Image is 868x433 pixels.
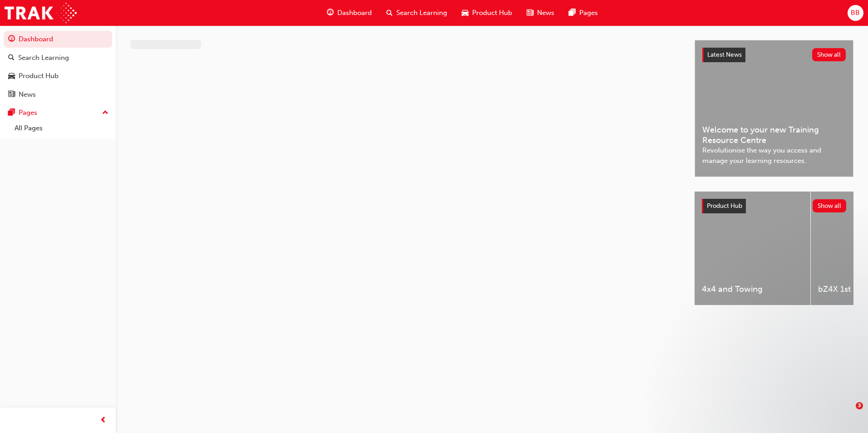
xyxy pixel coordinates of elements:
span: pages-icon [8,109,15,117]
div: Pages [19,108,37,118]
a: search-iconSearch Learning [379,4,454,22]
a: Search Learning [4,49,112,66]
button: Pages [4,104,112,121]
div: Search Learning [18,53,69,63]
span: news-icon [527,7,533,19]
a: news-iconNews [519,4,562,22]
span: guage-icon [8,35,15,44]
span: Dashboard [337,8,372,18]
span: 3 [856,402,863,409]
button: BB [848,5,863,21]
a: All Pages [11,121,112,135]
span: search-icon [386,7,393,19]
span: car-icon [462,7,469,19]
span: Revolutionise the way you access and manage your learning resources. [702,145,846,166]
a: Product Hub [4,68,112,84]
span: car-icon [8,72,15,80]
span: 4x4 and Towing [702,284,803,295]
a: car-iconProduct Hub [454,4,519,22]
span: pages-icon [569,7,576,19]
a: Latest NewsShow allWelcome to your new Training Resource CentreRevolutionise the way you access a... [695,40,853,177]
span: News [537,8,554,18]
a: Latest NewsShow all [702,48,846,62]
span: BB [851,8,860,18]
span: Product Hub [472,8,512,18]
span: news-icon [8,91,15,99]
span: up-icon [102,107,108,119]
span: search-icon [8,54,15,62]
button: Show all [812,48,846,61]
a: Dashboard [4,31,112,48]
a: pages-iconPages [562,4,605,22]
a: News [4,86,112,103]
span: Welcome to your new Training Resource Centre [702,125,846,145]
button: DashboardSearch LearningProduct HubNews [4,29,112,104]
span: guage-icon [327,7,334,19]
button: Show all [813,199,847,212]
a: Product HubShow all [702,199,846,213]
span: prev-icon [100,415,107,426]
a: 4x4 and Towing [695,192,810,305]
span: Product Hub [707,202,742,210]
img: Trak [5,3,77,23]
span: Search Learning [396,8,447,18]
span: Pages [579,8,598,18]
iframe: Intercom live chat [837,402,859,424]
a: guage-iconDashboard [320,4,379,22]
div: News [19,89,36,100]
div: Product Hub [19,71,59,81]
span: Latest News [707,51,742,59]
